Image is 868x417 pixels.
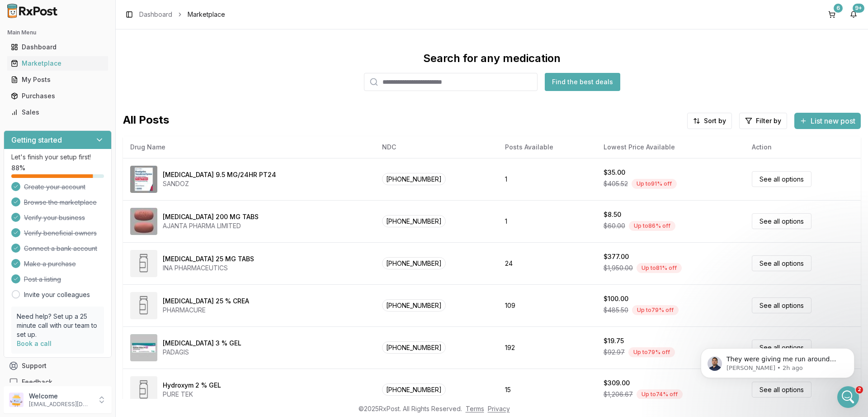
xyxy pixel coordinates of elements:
div: INA PHARMACEUTICS [163,264,254,273]
img: Diclofenac Potassium 25 MG TABS [130,250,157,277]
span: $92.97 [604,348,625,357]
a: Purchases [7,88,108,104]
img: Entacapone 200 MG TABS [130,208,157,235]
div: PURE TEK [163,390,221,399]
p: [EMAIL_ADDRESS][DOMAIN_NAME] [29,401,92,408]
p: Let's finish your setup first! [11,153,104,162]
div: $377.00 [604,252,629,261]
div: Marketplace [11,59,104,68]
a: Privacy [488,405,510,412]
button: Marketplace [4,56,112,71]
button: Feedback [4,374,112,390]
img: Hydroxym 2 % GEL [130,376,157,403]
a: See all options [752,171,811,187]
div: AJANTA PHARMA LIMITED [163,221,259,230]
a: See all options [752,297,811,313]
span: $60.00 [604,221,625,230]
div: Search for any medication [423,51,561,66]
span: 88 % [11,163,25,173]
a: Dashboard [139,10,172,19]
img: Methyl Salicylate 25 % CREA [130,292,157,319]
span: Marketplace [188,10,225,19]
span: Verify beneficial owners [24,229,97,238]
div: $19.75 [604,336,624,345]
div: SANDOZ [163,179,276,188]
button: Filter by [739,113,787,129]
button: Find the best deals [545,73,620,91]
a: List new post [794,117,861,126]
span: $1,950.00 [604,264,633,273]
td: 24 [498,242,596,284]
div: Up to 91 % off [632,179,677,189]
span: [PHONE_NUMBER] [382,341,446,354]
img: RxPost Logo [4,4,61,18]
div: [MEDICAL_DATA] 25 MG TABS [163,254,254,264]
td: 15 [498,369,596,411]
span: [PHONE_NUMBER] [382,299,446,312]
nav: breadcrumb [139,10,225,19]
span: $1,206.67 [604,390,633,399]
img: Rivastigmine 9.5 MG/24HR PT24 [130,166,157,193]
th: Posts Available [498,136,596,158]
th: Action [745,136,861,158]
a: Marketplace [7,55,108,72]
span: Sort by [704,116,726,125]
h2: Main Menu [7,29,108,36]
div: 6 [834,4,843,13]
span: Connect a bank account [24,244,97,253]
div: 9+ [853,4,864,13]
div: Up to 79 % off [628,347,675,357]
span: Make a purchase [24,259,76,268]
div: Up to 81 % off [637,263,682,273]
span: Browse the marketplace [24,198,97,207]
td: 192 [498,326,596,369]
div: Sales [11,108,104,117]
a: Sales [7,104,108,120]
span: Verify your business [24,213,85,222]
span: Create your account [24,182,85,192]
button: My Posts [4,72,112,87]
span: List new post [811,115,855,126]
span: Post a listing [24,275,61,284]
button: Dashboard [4,40,112,54]
div: $309.00 [604,379,630,388]
div: $100.00 [604,294,628,303]
span: $405.52 [604,179,628,188]
a: My Posts [7,72,108,88]
h3: Getting started [11,134,62,145]
div: $35.00 [604,168,625,177]
p: Welcome [29,392,92,401]
span: Feedback [22,378,52,387]
span: [PHONE_NUMBER] [382,257,446,269]
div: [MEDICAL_DATA] 9.5 MG/24HR PT24 [163,170,276,179]
a: Book a call [17,340,52,347]
div: Up to 86 % off [629,221,675,231]
button: List new post [794,113,861,129]
div: Up to 79 % off [632,305,679,315]
button: Sort by [687,113,732,129]
iframe: Intercom live chat [837,386,859,408]
span: All Posts [123,113,169,129]
a: Dashboard [7,39,108,55]
div: [MEDICAL_DATA] 25 % CREA [163,297,249,306]
a: See all options [752,255,811,271]
div: [MEDICAL_DATA] 3 % GEL [163,339,241,348]
button: 9+ [846,7,861,22]
th: Lowest Price Available [596,136,745,158]
button: 6 [825,7,839,22]
span: 2 [856,386,863,393]
div: My Posts [11,75,104,84]
a: Invite your colleagues [24,290,90,299]
div: [MEDICAL_DATA] 200 MG TABS [163,212,259,221]
span: Filter by [756,116,781,125]
th: Drug Name [123,136,375,158]
a: Terms [466,405,484,412]
div: Purchases [11,91,104,101]
td: 1 [498,200,596,242]
span: [PHONE_NUMBER] [382,215,446,227]
img: User avatar [9,393,24,407]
